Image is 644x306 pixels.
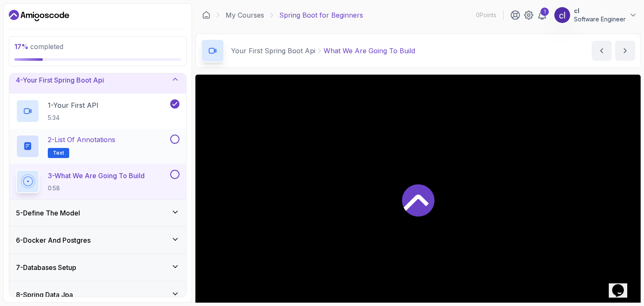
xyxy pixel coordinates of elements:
p: 3 - What We Are Going To Build [48,171,145,181]
p: What We Are Going To Build [324,46,415,56]
span: completed [14,42,63,51]
img: user profile image [554,7,570,23]
h3: 7 - Databases Setup [16,262,76,272]
button: previous content [592,41,612,61]
a: Dashboard [202,11,210,19]
a: Dashboard [9,9,69,22]
button: 7-Databases Setup [9,254,186,281]
h3: 4 - Your First Spring Boot Api [16,75,104,85]
button: 1-Your First API5:34 [16,99,179,123]
p: Your First Spring Boot Api [231,46,315,56]
button: user profile imageclSoftware Engineer [554,7,637,23]
p: 1 - Your First API [48,100,99,110]
h3: 8 - Spring Data Jpa [16,290,73,300]
p: 0:58 [48,184,145,192]
button: 6-Docker And Postgres [9,227,186,254]
p: 5:34 [48,114,99,122]
p: 2 - List of Annotations [48,135,115,145]
p: cl [574,7,626,15]
a: My Courses [226,10,264,20]
button: 2-List of AnnotationsText [16,135,179,158]
div: 1 [540,8,549,16]
span: 17 % [14,42,29,51]
button: 3-What We Are Going To Build0:58 [16,170,179,193]
h3: 5 - Define The Model [16,208,80,218]
p: Spring Boot for Beginners [279,10,363,20]
iframe: chat widget [609,272,636,298]
button: 5-Define The Model [9,200,186,226]
a: 1 [537,10,547,20]
button: 4-Your First Spring Boot Api [9,67,186,93]
span: Text [53,150,64,156]
p: 0 Points [476,11,496,19]
h3: 6 - Docker And Postgres [16,235,91,245]
p: Software Engineer [574,15,626,23]
button: next content [615,41,635,61]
